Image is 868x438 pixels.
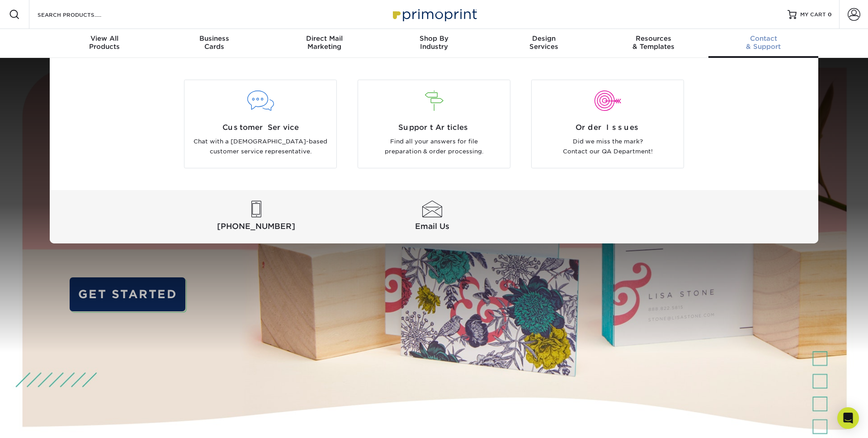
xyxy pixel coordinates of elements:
[489,34,599,43] span: Design
[708,34,818,51] div: & Support
[191,137,330,157] p: Chat with a [DEMOGRAPHIC_DATA]-based customer service representative.
[599,34,708,43] span: Resources
[160,29,269,58] a: BusinessCards
[708,34,818,43] span: Contact
[489,34,599,51] div: Services
[50,29,160,58] a: View AllProducts
[269,34,379,51] div: Marketing
[379,34,489,51] div: Industry
[191,122,330,133] span: Customer Service
[50,34,160,51] div: Products
[837,407,859,429] div: Open Intercom Messenger
[708,29,818,58] a: Contact& Support
[160,34,269,51] div: Cards
[528,80,688,168] a: Order Issues Did we miss the mark? Contact our QA Department!
[2,410,77,435] iframe: Google Customer Reviews
[389,5,479,24] img: Primoprint
[800,11,826,19] span: MY CART
[180,80,340,168] a: Customer Service Chat with a [DEMOGRAPHIC_DATA]-based customer service representative.
[379,34,489,43] span: Shop By
[379,29,489,58] a: Shop ByIndustry
[269,34,379,43] span: Direct Mail
[365,137,503,157] p: Find all your answers for file preparation & order processing.
[538,122,677,133] span: Order Issues
[828,11,832,18] span: 0
[538,137,677,157] p: Did we miss the mark? Contact our QA Department!
[50,34,160,43] span: View All
[170,221,342,232] span: [PHONE_NUMBER]
[354,80,514,168] a: Support Articles Find all your answers for file preparation & order processing.
[489,29,599,58] a: DesignServices
[346,221,518,232] span: Email Us
[170,201,342,233] a: [PHONE_NUMBER]
[160,34,269,43] span: Business
[599,29,708,58] a: Resources& Templates
[269,29,379,58] a: Direct MailMarketing
[37,9,125,20] input: SEARCH PRODUCTS.....
[365,122,503,133] span: Support Articles
[346,201,518,233] a: Email Us
[599,34,708,51] div: & Templates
